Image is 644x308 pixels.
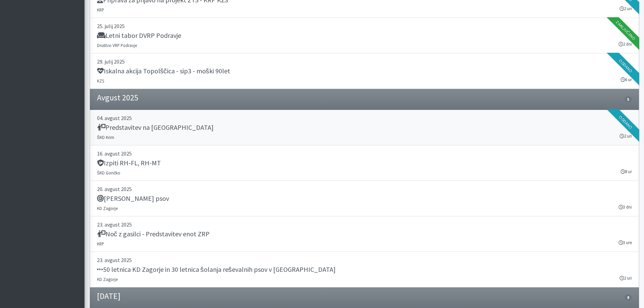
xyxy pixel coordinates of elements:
h5: 50 letnica KD Zagorje in 30 letnica šolanja reševalnih psov v [GEOGRAPHIC_DATA] [97,265,336,274]
small: 2 uri [620,275,632,281]
span: 5 [625,96,631,102]
a: 23. avgust 2025 50 letnica KD Zagorje in 30 letnica šolanja reševalnih psov v [GEOGRAPHIC_DATA] K... [90,252,639,287]
a: 04. avgust 2025 Predstavitev na [GEOGRAPHIC_DATA] ŠKD Krim 2 uri Oddano [90,110,639,145]
small: KRP [97,7,104,13]
p: 16. avgust 2025 [97,149,632,158]
span: 8 [625,294,631,301]
small: KD Zagorje [97,277,118,282]
p: 29. julij 2025 [97,57,632,66]
h5: Izpiti RH-FL, RH-MT [97,159,161,167]
h4: [DATE] [97,291,120,301]
p: 04. avgust 2025 [97,114,632,122]
h5: Letni tabor DVRP Podravje [97,31,181,40]
small: ŠKD Goričko [97,170,121,175]
h5: Iskalna akcija Topolščica - sip3 - moški 90let [97,67,230,75]
small: KZS [97,78,104,84]
h4: Avgust 2025 [97,93,138,103]
small: 3 ure [619,239,632,246]
small: 8 ur [621,168,632,175]
p: 20. avgust 2025 [97,185,632,193]
p: 23. avgust 2025 [97,220,632,229]
h5: Predstavitev na [GEOGRAPHIC_DATA] [97,123,214,132]
p: 25. julij 2025 [97,22,632,30]
a: 16. avgust 2025 Izpiti RH-FL, RH-MT ŠKD Goričko 8 ur [90,145,639,181]
h5: Noč z gasilci - Predstavitev enot ZRP [97,230,210,238]
small: 3 dni [619,204,632,210]
small: Društvo VRP Podravje [97,43,137,48]
small: KRP [97,241,104,246]
p: 23. avgust 2025 [97,256,632,264]
a: 29. julij 2025 Iskalna akcija Topolščica - sip3 - moški 90let KZS 6 ur Oddano [90,53,639,89]
small: KD Zagorje [97,206,118,211]
small: ŠKD Krim [97,135,115,140]
a: 23. avgust 2025 Noč z gasilci - Predstavitev enot ZRP KRP 3 ure [90,216,639,252]
a: 25. julij 2025 Letni tabor DVRP Podravje Društvo VRP Podravje 2 dni Zaključeno [90,18,639,53]
h5: [PERSON_NAME] psov [97,194,169,203]
a: 20. avgust 2025 [PERSON_NAME] psov KD Zagorje 3 dni [90,181,639,216]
